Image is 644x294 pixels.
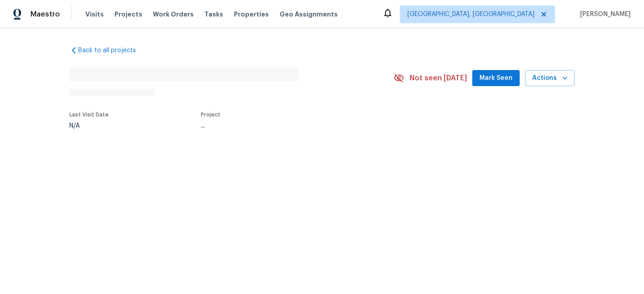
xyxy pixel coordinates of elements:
[69,46,155,55] a: Back to all projects
[201,123,373,129] div: ...
[532,73,568,84] span: Actions
[201,112,220,117] span: Project
[280,10,338,19] span: Geo Assignments
[479,73,513,84] span: Mark Seen
[153,10,194,19] span: Work Orders
[30,10,60,19] span: Maestro
[234,10,269,19] span: Properties
[576,10,631,19] span: [PERSON_NAME]
[525,70,575,87] button: Actions
[69,123,109,129] div: N/A
[407,10,534,19] span: [GEOGRAPHIC_DATA], [GEOGRAPHIC_DATA]
[69,112,109,117] span: Last Visit Date
[472,70,520,87] button: Mark Seen
[114,10,142,19] span: Projects
[410,74,467,83] span: Not seen [DATE]
[85,10,104,19] span: Visits
[204,11,223,17] span: Tasks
